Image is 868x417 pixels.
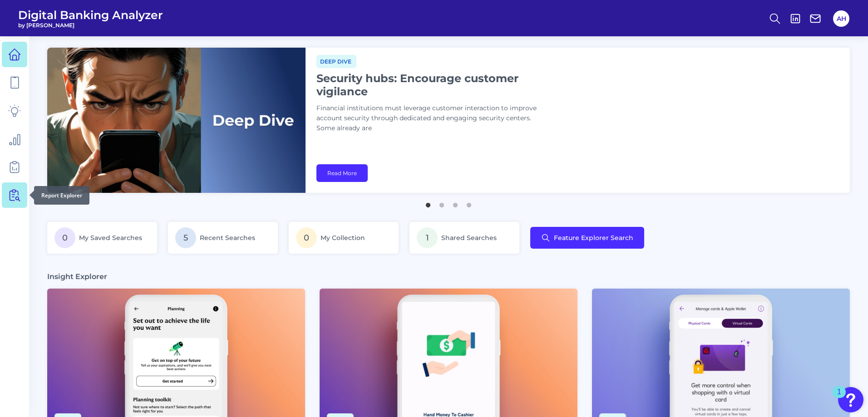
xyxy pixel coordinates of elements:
h1: Security hubs: Encourage customer vigilance [316,72,543,98]
a: 0My Collection [289,222,399,254]
span: Digital Banking Analyzer [18,8,163,22]
span: My Saved Searches [79,234,142,242]
img: bannerImg [47,48,306,193]
div: Report Explorer [34,186,89,205]
a: Read More [316,164,368,182]
a: 1Shared Searches [409,222,519,254]
span: Shared Searches [441,234,497,242]
span: 0 [54,227,75,248]
span: 5 [175,227,196,248]
span: Deep dive [316,55,356,68]
p: Financial institutions must leverage customer interaction to improve account security through ded... [316,103,543,133]
button: Feature Explorer Search [530,227,644,249]
span: My Collection [321,234,365,242]
button: Open Resource Center, 1 new notification [838,387,863,412]
span: Recent Searches [200,234,255,242]
a: Deep dive [316,57,356,65]
a: 5Recent Searches [168,222,278,254]
div: 1 [837,392,841,404]
span: by [PERSON_NAME] [18,22,163,29]
span: 0 [296,227,317,248]
button: 1 [424,198,433,207]
button: AH [833,10,849,27]
button: 2 [437,198,446,207]
a: 0My Saved Searches [47,222,157,254]
span: 1 [417,227,438,248]
h3: Insight Explorer [47,272,107,281]
button: 4 [464,198,473,207]
button: 3 [451,198,460,207]
span: Feature Explorer Search [554,234,633,241]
